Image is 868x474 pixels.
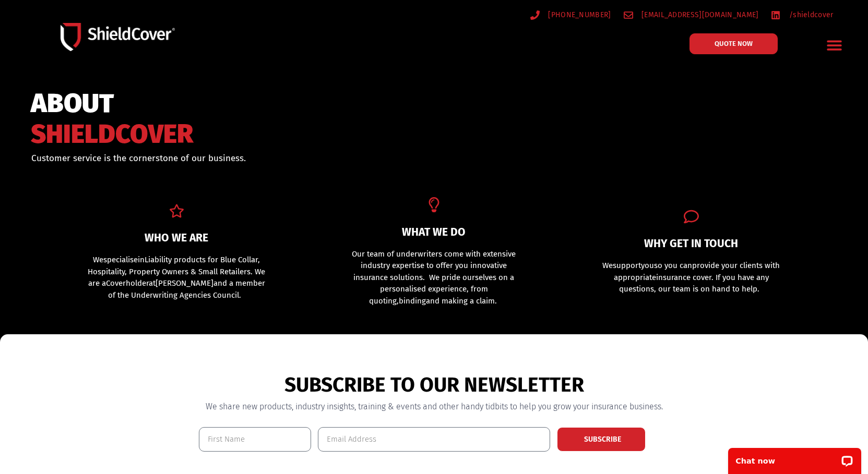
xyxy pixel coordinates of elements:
a: [EMAIL_ADDRESS][DOMAIN_NAME] [624,8,759,21]
span: and making a claim. [426,296,497,306]
span: ABOUT [31,93,193,114]
span: support [613,261,641,270]
a: [PHONE_NUMBER] [530,8,611,21]
div: Menu Toggle [823,33,847,57]
img: Shield-Cover-Underwriting-Australia-logo-full [61,23,175,51]
span: you [641,261,654,270]
h2: WHAT WE DO [344,227,524,238]
span: and a member of the Underwriting Agencies Council. [108,278,265,300]
span: provide your clients with appropriate [614,261,780,282]
h2: WHY GET IN TOUCH [601,238,781,249]
span: binding [399,296,426,306]
span: We [602,261,613,270]
span: in [138,255,145,264]
h2: SUBSCRIBE TO OUR NEWSLETTER [199,373,670,397]
span: Our team of underwriters come with extensive industry expertise to offer you innovative insurance... [352,249,516,282]
iframe: LiveChat chat widget [721,441,868,474]
input: First Name [199,427,312,452]
input: Email Address [318,427,550,452]
span: Coverholder [106,278,149,288]
a: /shieldcover [771,8,833,21]
span: QUOTE NOW [715,40,753,47]
span: [PERSON_NAME] [156,278,213,288]
span: at [149,278,156,288]
span: SUBSCRIBE [584,436,621,443]
h3: We share new products, industry insights, training & events and other handy tidbits to help you g... [199,403,670,411]
span: iability products for Blue Collar, Hospitality, Property Owners & Small Retailers. [88,255,260,276]
span: insurance cover. If you have any questions, our team is on hand to help. [619,273,769,294]
span: . We pride ourselves on a personalised experience, from quoting, [369,273,515,306]
span: [EMAIL_ADDRESS][DOMAIN_NAME] [639,8,758,21]
span: We [93,255,103,264]
span: so you can [654,261,692,270]
span: [PHONE_NUMBER] [545,8,611,21]
span: Customer service is the cornerstone of our business. [31,153,246,164]
span: L [145,255,148,264]
button: SUBSCRIBE [557,427,646,452]
h2: WHO WE ARE [87,233,267,244]
span: specialise [103,255,138,264]
a: QUOTE NOW [689,33,778,54]
span: /shieldcover [787,8,834,21]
